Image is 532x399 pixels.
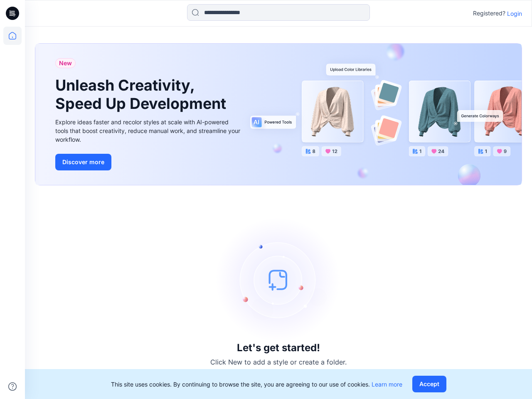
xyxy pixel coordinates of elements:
[55,118,242,144] div: Explore ideas faster and recolor styles at scale with AI-powered tools that boost creativity, red...
[210,357,347,367] p: Click New to add a style or create a folder.
[111,380,402,389] p: This site uses cookies. By continuing to browse the site, you are agreeing to our use of cookies.
[372,381,402,388] a: Learn more
[55,154,242,170] a: Discover more
[237,342,320,354] h3: Let's get started!
[507,9,522,18] p: Login
[473,8,505,18] p: Registered?
[59,58,72,68] span: New
[216,217,341,342] img: empty-state-image.svg
[55,76,230,112] h1: Unleash Creativity, Speed Up Development
[55,154,111,170] button: Discover more
[412,376,446,392] button: Accept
